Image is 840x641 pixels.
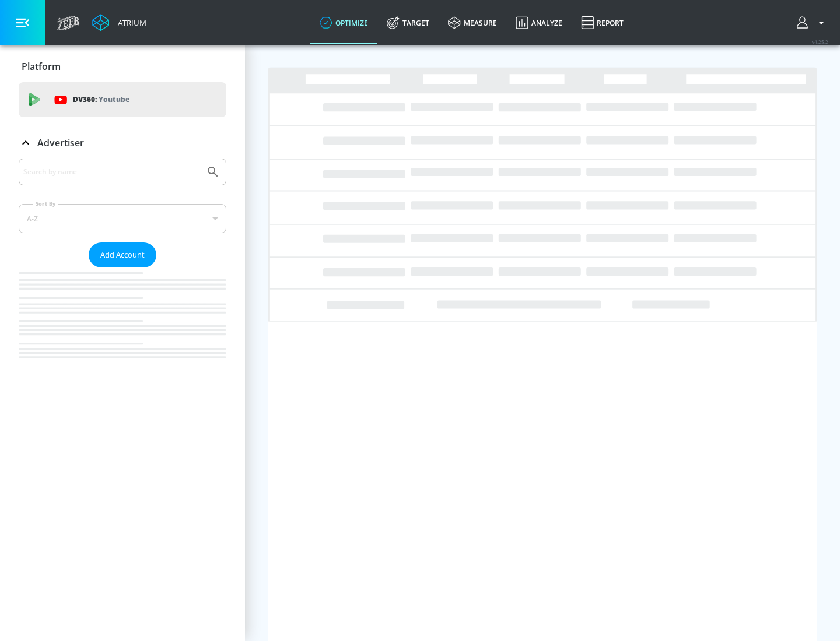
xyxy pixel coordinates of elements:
nav: list of Advertiser [19,267,226,381]
div: DV360: Youtube [19,82,226,117]
p: Youtube [99,93,129,105]
div: Atrium [113,17,146,28]
button: Add Account [89,242,156,267]
input: Search by name [23,164,200,179]
p: Platform [22,60,61,73]
div: Advertiser [19,126,226,159]
div: Advertiser [19,159,226,381]
a: Report [572,2,633,44]
p: DV360: [73,93,129,106]
p: Advertiser [37,136,84,149]
div: Platform [19,50,226,83]
a: measure [439,2,506,44]
a: Target [377,2,439,44]
span: v 4.25.2 [812,38,828,45]
a: optimize [310,2,377,44]
a: Analyze [506,2,572,44]
label: Sort By [33,200,58,207]
a: Atrium [92,14,146,31]
div: A-Z [19,204,226,233]
span: Add Account [100,248,145,262]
